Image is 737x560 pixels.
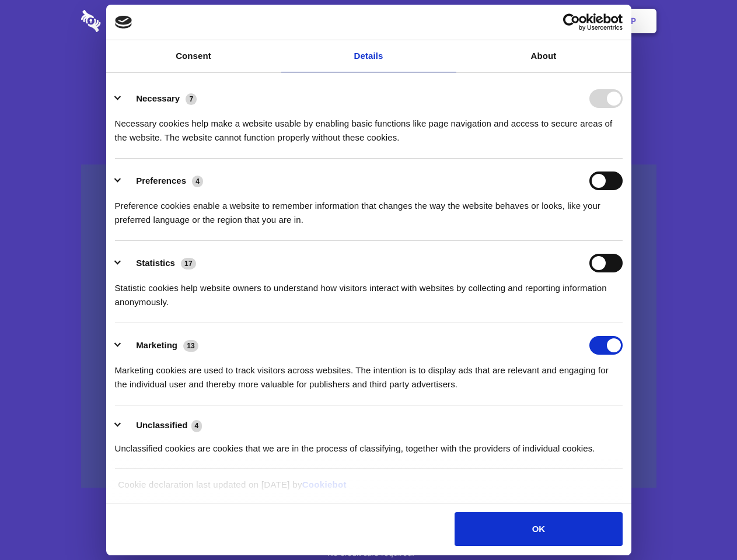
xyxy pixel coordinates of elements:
a: Usercentrics Cookiebot - opens in a new window [521,13,623,31]
label: Statistics [136,258,175,268]
div: Statistic cookies help website owners to understand how visitors interact with websites by collec... [115,272,623,309]
h1: Eliminate Slack Data Loss. [81,52,656,94]
div: Necessary cookies help make a website usable by enabling basic functions like page navigation and... [115,108,623,145]
a: Contact [473,3,527,39]
label: Preferences [136,176,186,185]
div: Cookie declaration last updated on [DATE] by [109,478,628,501]
a: Consent [106,40,281,72]
span: 4 [192,176,203,187]
img: logo-wordmark-white-trans-d4663122ce5f474addd5e946df7df03e33cb6a1c49d2221995e7729f52c070b2.svg [81,10,181,32]
img: logo [115,16,132,29]
a: About [456,40,631,72]
a: Details [281,40,456,72]
div: Preference cookies enable a website to remember information that changes the way the website beha... [115,190,623,227]
button: Unclassified (4) [115,418,209,433]
span: 7 [186,93,197,105]
button: Marketing (13) [115,336,206,355]
a: Login [529,3,580,39]
label: Marketing [136,340,177,350]
a: Cookiebot [302,480,347,489]
label: Necessary [136,93,180,103]
button: Necessary (7) [115,89,204,108]
span: 4 [191,420,202,432]
span: 17 [181,258,196,269]
button: Statistics (17) [115,254,204,272]
button: OK [455,512,622,546]
span: 13 [183,340,198,352]
div: Unclassified cookies are cookies that we are in the process of classifying, together with the pro... [115,433,623,456]
div: Marketing cookies are used to track visitors across websites. The intention is to display ads tha... [115,355,623,391]
button: Preferences (4) [115,171,211,190]
a: Pricing [343,3,393,39]
a: Wistia video thumbnail [81,164,656,488]
iframe: Drift Widget Chat Controller [679,502,723,546]
h4: Auto-redaction of sensitive data, encrypted data sharing and self-destructing private chats. Shar... [81,106,656,145]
